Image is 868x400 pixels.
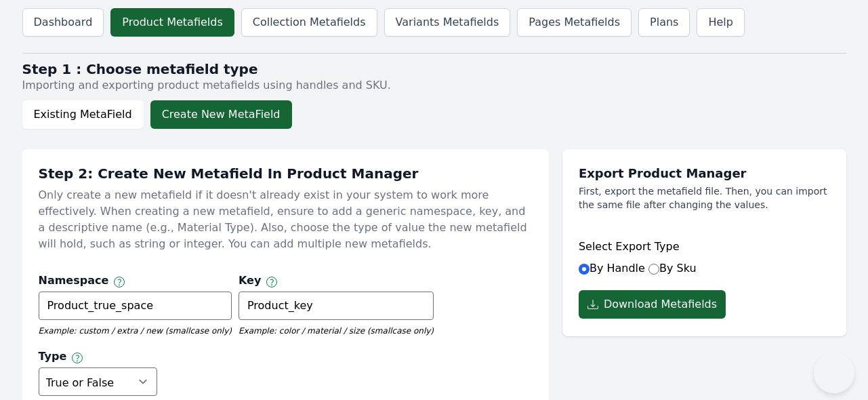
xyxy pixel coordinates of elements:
[579,264,590,275] input: By Handle
[648,262,697,275] label: By Sku
[579,239,830,255] h6: Select Export Type
[579,165,830,182] h1: Export Product Manager
[239,292,434,320] input: Key
[241,8,377,37] a: Collection Metafields
[648,264,659,275] input: By Sku
[72,353,83,363] img: svg+xml;base64,PHN2ZyB4bWxucz0iaHR0cDovL3d3dy53My5vcmcvMjAwMC9zdmciIHZpZXdCb3g9IjAgMCAxNiAxNiIgZm...
[22,8,104,37] a: Dashboard
[697,8,744,37] a: Help
[517,8,632,37] a: Pages Metafields
[22,77,846,94] p: Importing and exporting product metafields using handles and SKU.
[22,61,846,77] h2: Step 1 : Choose metafield type
[39,325,232,336] em: Example: custom / extra / new (smallcase only)
[39,292,232,320] input: Namespace
[579,262,645,275] label: By Handle
[814,353,854,393] iframe: Toggle Customer Support
[579,290,726,319] button: Download Metafields
[266,277,277,287] img: svg+xml;base64,PHN2ZyB4bWxucz0iaHR0cDovL3d3dy53My5vcmcvMjAwMC9zdmciIHZpZXdCb3g9IjAgMCAxNiAxNiIgZm...
[114,277,125,287] img: svg+xml;base64,PHN2ZyB4bWxucz0iaHR0cDovL3d3dy53My5vcmcvMjAwMC9zdmciIHZpZXdCb3g9IjAgMCAxNiAxNiIgZm...
[22,100,144,129] button: Existing MetaField
[39,165,533,182] h1: Step 2: Create New Metafield In Product Manager
[150,100,292,129] button: Create New MetaField
[39,182,533,258] p: Only create a new metafield if it doesn't already exist in your system to work more effectively. ...
[638,8,690,37] a: Plans
[579,184,830,212] p: First, export the metafield file. Then, you can import the same file after changing the values.
[39,348,67,367] p: Type
[239,325,434,336] em: Example: color / material / size (smallcase only)
[39,273,109,292] p: Namespace
[384,8,511,37] a: Variants Metafields
[110,8,234,37] a: Product Metafields
[239,273,261,292] p: Key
